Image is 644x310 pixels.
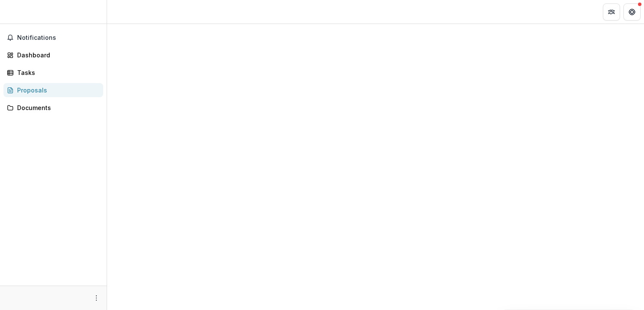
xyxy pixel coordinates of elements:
div: Proposals [17,86,96,95]
a: Tasks [3,66,103,80]
button: Notifications [3,31,103,45]
div: Dashboard [17,51,96,60]
div: Tasks [17,68,96,77]
button: Get Help [623,3,641,21]
div: Documents [17,103,96,112]
button: Partners [603,3,620,21]
a: Proposals [3,83,103,97]
a: Documents [3,101,103,115]
span: Notifications [17,34,100,42]
a: Dashboard [3,48,103,62]
button: More [91,293,101,303]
